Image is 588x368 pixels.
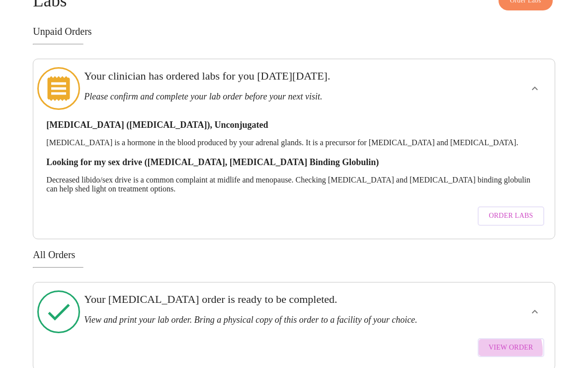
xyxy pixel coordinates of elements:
[489,342,533,354] span: View Order
[84,315,453,325] h3: View and print your lab order. Bring a physical copy of this order to a facility of your choice.
[489,210,533,222] span: Order Labs
[523,77,547,100] button: show more
[475,333,547,363] a: View Order
[478,338,544,358] button: View Order
[46,176,541,193] p: Decreased libido/sex drive is a common complaint at midlife and menopause. Checking [MEDICAL_DATA...
[33,26,555,37] h3: Unpaid Orders
[33,249,555,261] h3: All Orders
[84,70,453,83] h3: Your clinician has ordered labs for you [DATE][DATE].
[84,92,453,102] h3: Please confirm and complete your lab order before your next visit.
[478,206,544,226] button: Order Labs
[46,120,541,130] h3: [MEDICAL_DATA] ([MEDICAL_DATA]), Unconjugated
[84,293,453,306] h3: Your [MEDICAL_DATA] order is ready to be completed.
[475,201,546,231] a: Order Labs
[523,300,547,324] button: show more
[46,157,541,168] h3: Looking for my sex drive ([MEDICAL_DATA], [MEDICAL_DATA] Binding Globulin)
[46,138,541,147] p: [MEDICAL_DATA] is a hormone in the blood produced by your adrenal glands. It is a precursor for [...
